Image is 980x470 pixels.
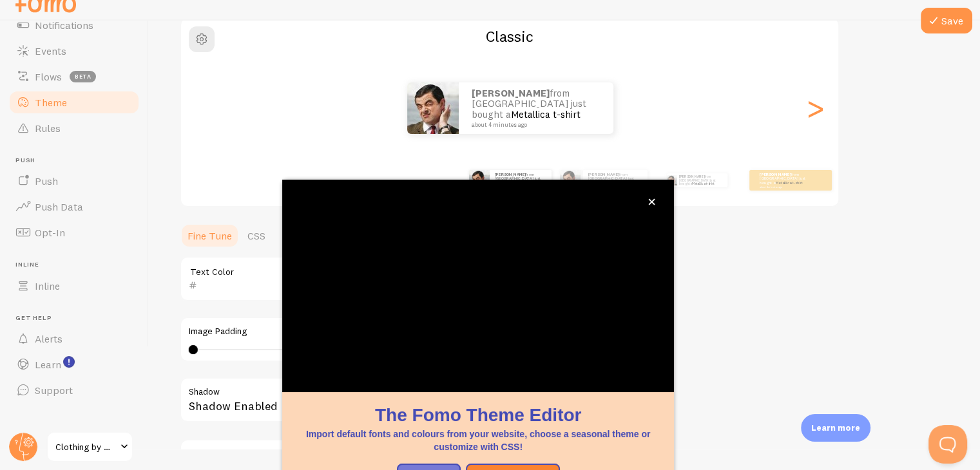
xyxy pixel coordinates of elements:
[801,414,870,442] div: Learn more
[692,182,714,185] a: Metallica t-shirt
[472,122,597,128] small: about 4 minutes ago
[8,38,140,64] a: Events
[495,172,546,188] p: from [GEOGRAPHIC_DATA] just bought a
[35,96,67,109] span: Theme
[645,195,658,209] button: close,
[189,326,557,337] label: Image Padding
[8,326,140,352] a: Alerts
[55,439,117,455] span: Clothing by musk
[35,226,65,239] span: Opt-In
[35,279,60,292] span: Inline
[63,356,75,368] svg: <p>Watch New Feature Tutorials!</p>
[8,352,140,377] a: Learn
[35,44,66,57] span: Events
[35,384,73,397] span: Support
[8,273,140,299] a: Inline
[760,172,791,177] strong: [PERSON_NAME]
[35,19,93,32] span: Notifications
[760,172,811,188] p: from [GEOGRAPHIC_DATA] just bought a
[180,223,240,249] a: Fine Tune
[8,377,140,403] a: Support
[8,12,140,38] a: Notifications
[181,26,838,46] h2: Classic
[8,64,140,89] a: Flows beta
[298,402,658,428] h1: The Fomo Theme Editor
[70,71,96,82] span: beta
[928,425,967,464] iframe: Help Scout Beacon - Open
[469,170,490,191] img: Fomo
[811,422,860,434] p: Learn more
[15,156,140,165] span: Push
[35,122,61,135] span: Rules
[8,220,140,245] a: Opt-In
[666,175,677,185] img: Fomo
[407,82,459,134] img: Fomo
[8,194,140,220] a: Push Data
[46,431,133,462] a: Clothing by musk
[588,172,619,177] strong: [PERSON_NAME]
[511,108,581,120] a: Metallica t-shirt
[35,332,62,345] span: Alerts
[35,70,62,83] span: Flows
[35,200,83,213] span: Push Data
[15,261,140,269] span: Inline
[240,223,273,249] a: CSS
[298,428,658,453] p: Import default fonts and colours from your website, choose a seasonal theme or customize with CSS!
[679,173,722,187] p: from [GEOGRAPHIC_DATA] just bought a
[35,174,58,187] span: Push
[472,88,600,128] p: from [GEOGRAPHIC_DATA] just bought a
[760,185,810,188] small: about 4 minutes ago
[8,168,140,194] a: Push
[495,172,526,177] strong: [PERSON_NAME]
[560,170,581,191] img: Fomo
[775,180,803,185] a: Metallica t-shirt
[807,62,823,155] div: Next slide
[15,314,140,323] span: Get Help
[588,172,642,188] p: from [GEOGRAPHIC_DATA] just bought a
[8,89,140,115] a: Theme
[180,377,566,424] div: Shadow Enabled
[472,87,550,99] strong: [PERSON_NAME]
[8,115,140,141] a: Rules
[921,8,972,33] button: Save
[35,358,61,371] span: Learn
[679,174,705,178] strong: [PERSON_NAME]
